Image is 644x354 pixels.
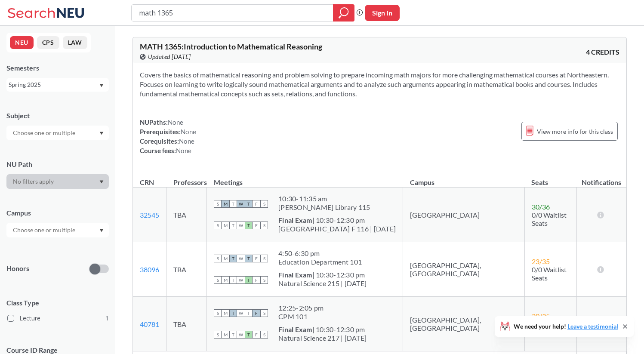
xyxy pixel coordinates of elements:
div: | 10:30-12:30 pm [278,325,367,334]
div: Spring 2025 [9,80,99,89]
span: T [245,200,253,208]
div: Education Department 101 [278,258,362,266]
span: 0/0 Waitlist Seats [532,265,567,282]
span: MATH 1365 : Introduction to Mathematical Reasoning [140,42,322,51]
div: Campus [6,208,109,218]
div: Natural Science 217 | [DATE] [278,334,367,342]
span: T [245,331,253,339]
span: T [245,276,253,284]
span: Class Type [6,298,109,308]
span: T [229,222,237,229]
span: None [176,147,191,154]
div: 10:30 - 11:35 am [278,194,370,203]
span: F [253,222,260,229]
span: S [260,200,268,208]
div: Spring 2025Dropdown arrow [6,78,109,92]
div: | 10:30-12:30 pm [278,216,396,225]
div: Semesters [6,63,109,73]
span: F [253,276,260,284]
span: S [260,255,268,262]
div: [GEOGRAPHIC_DATA] F 116 | [DATE] [278,225,396,233]
b: Final Exam [278,271,312,279]
span: 23 / 35 [532,257,550,265]
span: We need your help! [514,323,618,329]
span: W [237,276,245,284]
td: TBA [166,242,207,297]
th: Campus [403,169,525,188]
div: Subject [6,111,109,120]
th: Professors [166,169,207,188]
div: CPM 101 [278,312,324,321]
span: M [222,200,229,208]
div: 4:50 - 6:30 pm [278,249,362,258]
span: T [229,255,237,262]
div: Dropdown arrow [6,174,109,189]
svg: Dropdown arrow [99,132,104,135]
label: Lecture [7,313,109,324]
a: Leave a testimonial [567,323,618,330]
span: 20 / 35 [532,312,550,320]
a: 32545 [140,211,159,219]
td: TBA [166,188,207,242]
div: CRN [140,178,154,187]
div: magnifying glass [333,4,354,22]
span: View more info for this class [537,126,613,137]
span: F [253,255,260,262]
span: None [181,128,196,135]
td: [GEOGRAPHIC_DATA], [GEOGRAPHIC_DATA] [403,242,525,297]
span: S [260,331,268,339]
svg: Dropdown arrow [99,84,104,87]
div: | 10:30-12:30 pm [278,271,367,279]
span: M [222,276,229,284]
span: F [253,200,260,208]
svg: Dropdown arrow [99,229,104,232]
span: S [214,200,222,208]
span: S [214,276,222,284]
b: Final Exam [278,216,312,224]
span: None [179,137,194,145]
span: M [222,222,229,229]
td: [GEOGRAPHIC_DATA], [GEOGRAPHIC_DATA] [403,297,525,351]
span: 30 / 36 [532,203,550,211]
span: W [237,255,245,262]
span: Updated [DATE] [148,52,191,62]
div: [PERSON_NAME] Library 115 [278,203,370,212]
span: 1 [105,314,109,323]
span: S [214,331,222,339]
a: 40781 [140,320,159,328]
span: 0/0 Waitlist Seats [532,211,567,227]
div: NUPaths: Prerequisites: Corequisites: Course fees: [140,117,196,155]
th: Seats [524,169,576,188]
span: S [260,222,268,229]
span: F [253,309,260,317]
td: TBA [166,297,207,351]
button: Sign In [365,5,400,21]
span: T [245,255,253,262]
div: Natural Science 215 | [DATE] [278,279,367,288]
span: T [229,276,237,284]
button: LAW [63,36,87,49]
span: W [237,331,245,339]
div: 12:25 - 2:05 pm [278,304,324,312]
input: Choose one or multiple [9,225,81,235]
b: Final Exam [278,325,312,333]
svg: Dropdown arrow [99,180,104,184]
span: W [237,309,245,317]
svg: magnifying glass [339,7,349,19]
span: None [168,118,183,126]
span: S [214,222,222,229]
button: CPS [37,36,59,49]
span: S [260,309,268,317]
span: M [222,255,229,262]
span: T [245,309,253,317]
span: M [222,331,229,339]
span: W [237,200,245,208]
button: NEU [10,36,34,49]
div: Dropdown arrow [6,223,109,237]
th: Meetings [207,169,403,188]
section: Covers the basics of mathematical reasoning and problem solving to prepare incoming math majors f... [140,70,619,99]
span: T [245,222,253,229]
span: S [260,276,268,284]
a: 38096 [140,265,159,274]
span: S [214,309,222,317]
